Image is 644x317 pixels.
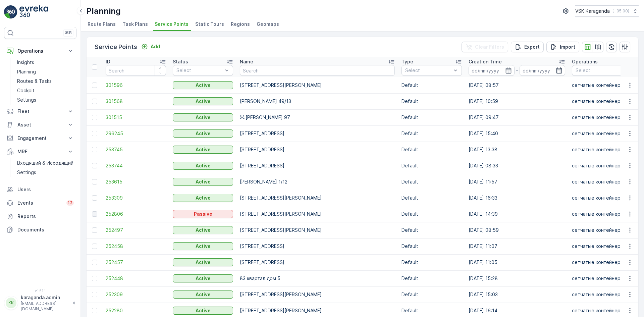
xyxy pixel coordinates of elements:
[560,44,575,50] p: Import
[106,114,166,121] span: 301515
[106,146,166,153] span: 253745
[196,275,211,282] p: Active
[106,65,166,76] input: Search
[173,242,233,250] button: Active
[401,195,462,201] p: Default
[173,258,233,266] button: Active
[92,308,97,313] div: Toggle Row Selected
[92,195,97,201] div: Toggle Row Selected
[106,82,166,89] span: 301596
[155,21,189,28] span: Service Points
[240,211,395,217] p: [STREET_ADDRESS][PERSON_NAME]
[195,21,224,28] span: Static Tours
[401,82,462,89] p: Default
[231,21,250,28] span: Regions
[122,21,148,28] span: Task Plans
[106,275,166,282] span: 252448
[17,48,63,54] p: Operations
[401,291,462,298] p: Default
[401,259,462,266] p: Default
[106,259,166,266] a: 252457
[173,226,233,234] button: Active
[92,179,97,184] div: Toggle Row Selected
[106,98,166,105] a: 301568
[572,82,632,89] p: сетчатыe контейнера
[92,163,97,168] div: Toggle Row Selected
[173,210,233,218] button: Passive
[401,162,462,169] p: Default
[106,162,166,169] a: 253744
[465,93,569,109] td: [DATE] 10:59
[14,86,76,95] a: Cockpit
[516,66,518,74] p: -
[572,195,632,201] p: сетчатыe контейнера
[465,142,569,158] td: [DATE] 13:38
[14,67,76,76] a: Planning
[106,211,166,217] a: 252806
[173,113,233,121] button: Active
[572,259,632,266] p: сетчатыe контейнера
[196,259,211,266] p: Active
[92,227,97,233] div: Toggle Row Selected
[401,307,462,314] p: Default
[240,98,395,105] p: [PERSON_NAME] 49/13
[17,213,74,220] p: Reports
[196,98,211,105] p: Active
[92,260,97,265] div: Toggle Row Selected
[106,243,166,250] a: 252458
[465,109,569,125] td: [DATE] 09:47
[576,67,622,74] p: Select
[196,227,211,233] p: Active
[511,42,544,52] button: Export
[92,99,97,104] div: Toggle Row Selected
[196,243,211,250] p: Active
[106,291,166,298] span: 252309
[106,195,166,201] a: 253309
[173,97,233,105] button: Active
[475,44,504,50] p: Clear Filters
[572,307,632,314] p: сетчатыe контейнера
[196,195,211,201] p: Active
[173,146,233,154] button: Active
[65,30,72,36] p: ⌘B
[106,227,166,233] a: 252497
[240,307,395,314] p: [STREET_ADDRESS][PERSON_NAME]
[240,58,253,65] p: Name
[92,292,97,297] div: Toggle Row Selected
[401,114,462,121] p: Default
[14,95,76,105] a: Settings
[4,145,76,158] button: MRF
[401,243,462,250] p: Default
[173,274,233,282] button: Active
[17,186,74,193] p: Users
[151,43,160,50] p: Add
[19,5,48,19] img: logo_light-DOdMpM7g.png
[546,42,579,52] button: Import
[86,6,121,16] p: Planning
[572,58,598,65] p: Operations
[21,301,69,312] p: [EMAIL_ADDRESS][DOMAIN_NAME]
[572,130,632,137] p: сетчатыe контейнера
[14,76,76,86] a: Routes & Tasks
[240,162,395,169] p: [STREET_ADDRESS]
[240,291,395,298] p: [STREET_ADDRESS][PERSON_NAME]
[572,162,632,169] p: сетчатыe контейнера
[92,147,97,152] div: Toggle Row Selected
[240,65,395,76] input: Search
[14,158,76,168] a: Входящий & Исходящий
[196,130,211,137] p: Active
[524,44,540,50] p: Export
[401,227,462,233] p: Default
[106,58,110,65] p: ID
[4,183,76,196] a: Users
[196,82,211,89] p: Active
[17,78,52,85] p: Routes & Tasks
[173,58,188,65] p: Status
[173,194,233,202] button: Active
[572,275,632,282] p: сетчатыe контейнера
[4,5,17,19] img: logo
[465,206,569,222] td: [DATE] 14:39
